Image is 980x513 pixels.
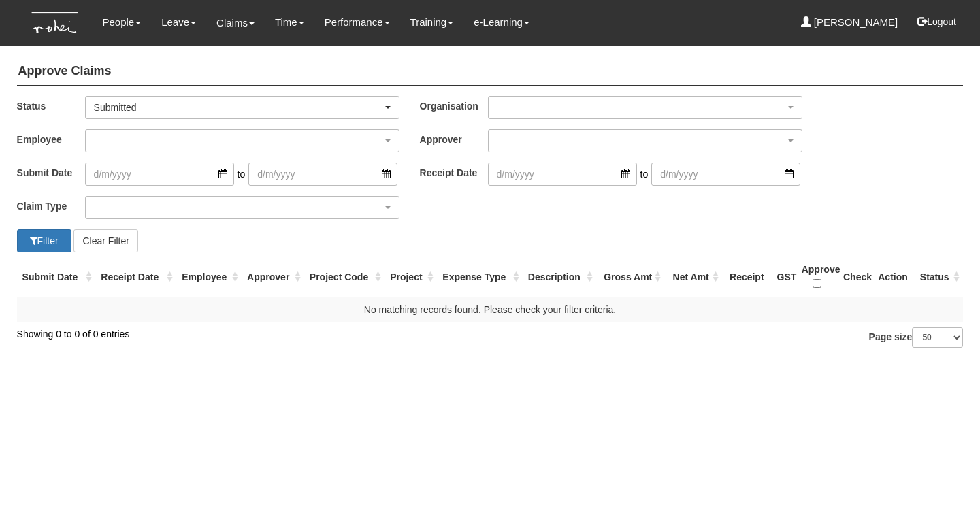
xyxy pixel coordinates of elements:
span: to [234,163,249,186]
td: No matching records found. Please check your filter criteria. [17,297,964,322]
h4: Approve Claims [17,58,964,86]
th: Receipt [722,257,771,297]
label: Organisation [420,96,488,116]
th: Project Code : activate to sort column ascending [304,257,385,297]
span: to [637,163,652,186]
th: Approve [796,257,838,297]
th: Project : activate to sort column ascending [385,257,437,297]
th: Approver : activate to sort column ascending [242,257,304,297]
th: Expense Type : activate to sort column ascending [437,257,522,297]
th: Status : activate to sort column ascending [915,257,964,297]
a: Training [410,7,454,38]
div: Submitted [94,101,382,114]
input: d/m/yyyy [248,163,397,186]
label: Receipt Date [420,163,488,182]
th: GST [772,257,796,297]
a: Performance [325,7,390,38]
a: [PERSON_NAME] [801,7,898,38]
th: Submit Date : activate to sort column ascending [17,257,96,297]
a: Leave [161,7,196,38]
select: Page size [912,327,963,348]
th: Gross Amt : activate to sort column ascending [596,257,664,297]
label: Employee [17,129,85,149]
label: Status [17,96,85,116]
button: Submitted [85,96,399,119]
button: Filter [17,229,71,252]
input: d/m/yyyy [85,163,234,186]
button: Logout [908,5,966,38]
label: Claim Type [17,196,85,216]
input: d/m/yyyy [651,163,800,186]
a: People [102,7,141,38]
input: d/m/yyyy [488,163,637,186]
a: Time [275,7,304,38]
th: Description : activate to sort column ascending [523,257,596,297]
th: Receipt Date : activate to sort column ascending [95,257,176,297]
th: Employee : activate to sort column ascending [176,257,242,297]
th: Net Amt : activate to sort column ascending [664,257,722,297]
label: Page size [869,327,964,348]
th: Action [871,257,915,297]
th: Check [838,257,871,297]
label: Approver [420,129,488,149]
label: Submit Date [17,163,85,182]
a: Claims [216,7,255,39]
a: e-Learning [474,7,529,38]
button: Clear Filter [73,229,137,252]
